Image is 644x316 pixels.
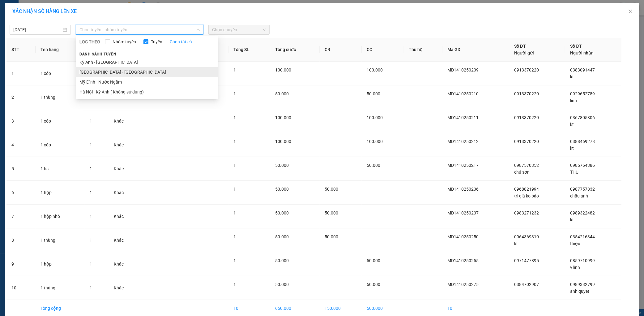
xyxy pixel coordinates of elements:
th: STT [6,38,36,62]
span: thiệu [570,241,580,246]
span: Tuyến [148,38,165,45]
td: 1 thùng [36,276,85,300]
span: 0983271232 [514,210,539,215]
td: 1 hộp [36,181,85,205]
td: Khác [109,205,141,228]
span: 1 [90,119,92,123]
span: 1 [90,285,92,290]
span: MD1410250212 [447,139,479,144]
span: 0987570352 [514,163,539,168]
span: 1 [233,115,236,120]
span: Chọn chuyến [212,25,266,34]
td: 1 thùng [36,85,85,109]
span: Số ĐT [514,44,526,49]
span: 0913370220 [514,67,539,72]
button: Close [622,3,639,20]
li: Mỹ Đình - Nước Ngầm [76,77,218,87]
span: 0968821994 [514,187,539,192]
span: LỌC THEO [79,38,100,45]
span: Danh sách tuyến [76,51,120,57]
span: 1 [90,166,92,171]
li: Kỳ Anh - [GEOGRAPHIC_DATA] [76,57,218,67]
td: 1 hs [36,157,85,181]
span: Số ĐT [570,44,582,49]
span: MD1410250275 [447,282,479,287]
span: 1 [233,258,236,263]
th: Mã GD [442,38,509,62]
span: 1 [233,67,236,72]
span: 0354216344 [570,234,595,239]
span: kt [570,146,574,151]
span: 0929652789 [570,91,595,96]
span: 0985764386 [570,163,595,168]
span: kt [570,217,574,222]
td: 1 thùng [36,228,85,252]
span: châu anh [570,193,588,198]
th: Tên hàng [36,38,85,62]
span: MD1410250236 [447,187,479,192]
span: Người nhận [570,50,594,55]
span: 50.000 [275,91,289,96]
li: [PERSON_NAME] [3,37,72,46]
td: 3 [6,109,36,133]
span: MD1410250250 [447,234,479,239]
span: 0367805806 [570,115,595,120]
span: 1 [90,214,92,219]
span: 1 [233,282,236,287]
span: 50.000 [325,210,338,215]
td: Khác [109,109,141,133]
span: 1 [233,163,236,168]
span: 50.000 [367,163,380,168]
li: [GEOGRAPHIC_DATA] - [GEOGRAPHIC_DATA] [76,67,218,77]
span: 0913370220 [514,91,539,96]
input: 14/10/2025 [13,26,62,33]
span: 50.000 [275,282,289,287]
span: 0384702907 [514,282,539,287]
span: kt [514,241,518,246]
td: 6 [6,181,36,205]
span: 50.000 [325,234,338,239]
span: 1 [233,139,236,144]
span: 0913370220 [514,139,539,144]
span: close [628,9,633,14]
span: Chọn tuyến - nhóm tuyến [79,25,200,34]
span: 0964369310 [514,234,539,239]
th: Tổng cước [270,38,320,62]
td: 1 xốp [36,62,85,85]
span: 1 [233,234,236,239]
span: 100.000 [275,139,291,144]
span: Người gửi [514,50,534,55]
li: In ngày: 17:35 14/10 [3,46,72,54]
span: 100.000 [367,139,383,144]
span: 1 [233,91,236,96]
td: Khác [109,252,141,276]
span: chú sơn [514,170,530,175]
span: 100.000 [275,67,291,72]
td: 9 [6,252,36,276]
li: Hà Nội - Kỳ Anh ( Không sử dụng) [76,87,218,97]
span: MD1410250209 [447,67,479,72]
span: 50.000 [367,91,380,96]
td: 1 xốp [36,133,85,157]
span: 50.000 [275,258,289,263]
a: Chọn tất cả [170,38,192,45]
span: THU [570,170,578,175]
td: 1 xốp [36,109,85,133]
span: MD1410250210 [447,91,479,96]
span: 0989332799 [570,282,595,287]
span: 100.000 [275,115,291,120]
span: 1 [90,238,92,243]
td: 8 [6,228,36,252]
span: MD1410250255 [447,258,479,263]
td: Khác [109,133,141,157]
span: MD1410250237 [447,210,479,215]
td: 1 hộp [36,252,85,276]
span: 50.000 [275,187,289,192]
span: 1 [90,190,92,195]
td: 1 [6,62,36,85]
td: 10 [6,276,36,300]
td: 5 [6,157,36,181]
td: Khác [109,276,141,300]
span: Nhóm tuyến [110,38,139,45]
th: Thu hộ [404,38,443,62]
